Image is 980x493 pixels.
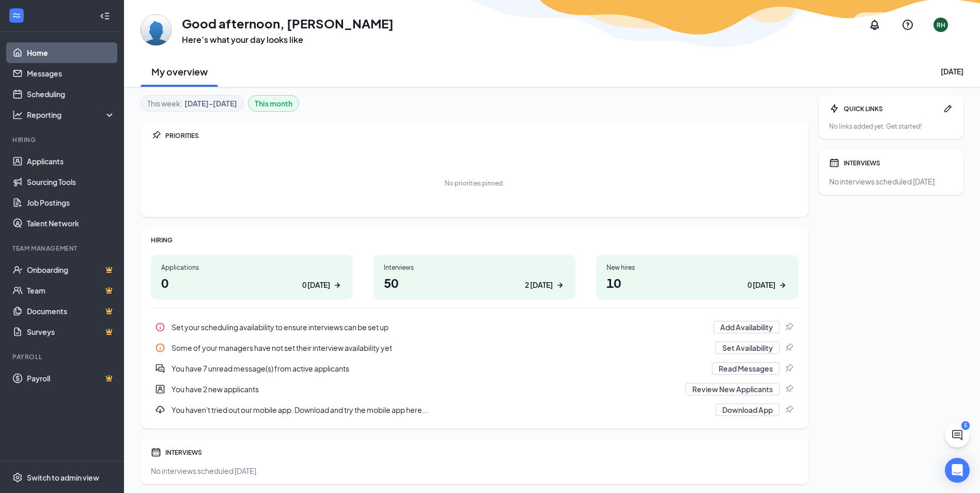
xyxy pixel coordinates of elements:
svg: Pin [784,384,794,394]
div: Payroll [12,352,113,361]
div: Hiring [12,135,113,144]
div: You have 2 new applicants [172,384,679,394]
svg: Download [155,405,165,415]
h1: Good afternoon, [PERSON_NAME] [182,14,394,32]
a: Talent Network [27,213,115,234]
b: This month [255,98,292,109]
svg: ArrowRight [777,280,788,290]
a: Job Postings [27,192,115,213]
svg: QuestionInfo [901,19,914,31]
svg: Pin [784,363,794,374]
div: You have 2 new applicants [151,379,798,399]
div: RH [937,21,945,29]
div: 5 [961,421,970,430]
div: HIRING [151,236,798,244]
button: Set Availability [715,342,780,354]
div: 0 [DATE] [748,280,775,290]
div: Set your scheduling availability to ensure interviews can be set up [172,322,707,332]
a: PayrollCrown [27,368,115,389]
a: UserEntityYou have 2 new applicantsReview New ApplicantsPin [151,379,798,399]
svg: Bolt [829,103,839,114]
h3: Here’s what your day looks like [182,34,394,45]
a: New hires100 [DATE]ArrowRight [596,255,798,300]
div: PRIORITIES [165,131,798,140]
svg: Pin [784,343,794,353]
svg: DoubleChatActive [155,363,165,374]
div: INTERVIEWS [844,159,953,167]
div: 2 [DATE] [525,280,553,290]
svg: Pen [943,103,953,114]
div: No links added yet. Get started! [829,122,953,131]
button: Add Availability [713,321,780,333]
svg: Pin [151,130,161,141]
a: DocumentsCrown [27,301,115,321]
div: You haven't tried out our mobile app. Download and try the mobile app here... [172,405,709,415]
a: Applications00 [DATE]ArrowRight [151,255,353,300]
a: InfoSome of your managers have not set their interview availability yetSet AvailabilityPin [151,337,798,358]
div: This week : [147,98,237,109]
div: INTERVIEWS [165,448,798,457]
svg: UserEntity [155,384,165,394]
svg: WorkstreamLogo [11,10,22,21]
svg: Analysis [12,110,23,120]
div: 0 [DATE] [302,280,330,290]
h1: 50 [384,274,565,291]
a: Home [27,42,115,63]
div: You have 7 unread message(s) from active applicants [172,363,706,374]
button: Review New Applicants [686,383,780,395]
svg: Notifications [868,19,881,31]
img: Rashawn Hines [141,14,172,45]
a: DoubleChatActiveYou have 7 unread message(s) from active applicantsRead MessagesPin [151,358,798,379]
a: TeamCrown [27,280,115,301]
div: You haven't tried out our mobile app. Download and try the mobile app here... [151,399,798,420]
a: Messages [27,63,115,84]
button: Download App [715,404,780,416]
svg: Pin [784,405,794,415]
svg: Info [155,343,165,353]
b: [DATE] - [DATE] [184,98,237,109]
a: InfoSet your scheduling availability to ensure interviews can be set upAdd AvailabilityPin [151,317,798,337]
div: Reporting [27,110,116,120]
div: Open Intercom Messenger [945,458,970,483]
div: Set your scheduling availability to ensure interviews can be set up [151,317,798,337]
a: Interviews502 [DATE]ArrowRight [374,255,575,300]
svg: Pin [784,322,794,332]
div: No interviews scheduled [DATE]. [151,466,798,476]
svg: Info [155,322,165,332]
svg: ArrowRight [555,280,565,290]
div: Team Management [12,244,113,253]
div: No interviews scheduled [DATE]. [829,176,953,187]
svg: ChatActive [951,429,963,441]
a: SurveysCrown [27,321,115,342]
svg: Calendar [829,158,839,168]
button: ChatActive [945,423,970,448]
svg: Collapse [100,11,110,21]
svg: ArrowRight [332,280,343,290]
div: Some of your managers have not set their interview availability yet [151,337,798,358]
div: [DATE] [941,66,963,76]
h1: 0 [161,274,343,291]
div: Interviews [384,263,565,272]
div: Applications [161,263,343,272]
a: Applicants [27,151,115,172]
a: Scheduling [27,84,115,104]
svg: Settings [12,472,23,483]
div: No priorities pinned. [445,179,504,188]
h1: 10 [606,274,788,291]
div: Some of your managers have not set their interview availability yet [172,343,709,353]
div: QUICK LINKS [844,104,939,113]
a: OnboardingCrown [27,259,115,280]
div: You have 7 unread message(s) from active applicants [151,358,798,379]
svg: Calendar [151,447,161,457]
a: DownloadYou haven't tried out our mobile app. Download and try the mobile app here...Download AppPin [151,399,798,420]
a: Sourcing Tools [27,172,115,192]
button: Read Messages [712,362,780,375]
div: Switch to admin view [27,472,99,483]
h2: My overview [151,65,208,78]
div: New hires [606,263,788,272]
